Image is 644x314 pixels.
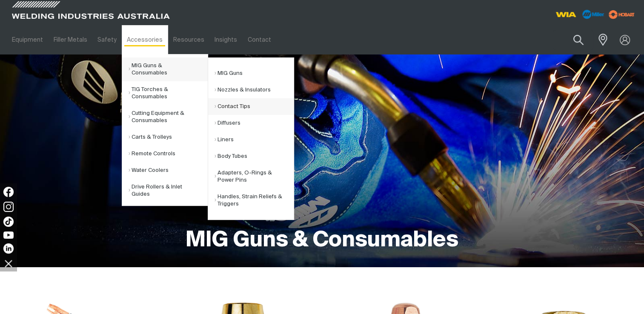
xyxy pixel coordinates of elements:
a: Diffusers [215,115,294,131]
a: Water Coolers [129,162,208,179]
input: Product name or item number... [553,30,593,50]
img: Instagram [3,202,14,212]
a: MIG Guns & Consumables [129,57,208,81]
img: miller [606,8,637,21]
a: Handles, Strain Reliefs & Triggers [215,188,294,212]
img: YouTube [3,231,14,239]
a: Drive Rollers & Inlet Guides [129,179,208,203]
a: Resources [168,25,209,54]
a: Adapters, O-Rings & Power Pins [215,165,294,188]
a: Body Tubes [215,148,294,165]
img: Facebook [3,187,14,197]
button: Search products [564,30,593,50]
img: hide socials [1,256,16,271]
img: TikTok [3,217,14,227]
h1: MIG Guns & Consumables [186,227,458,254]
a: Contact [242,25,276,54]
ul: MIG Guns & Consumables Submenu [208,57,294,220]
a: Contact Tips [215,98,294,115]
nav: Main [7,25,480,54]
a: TIG Torches & Consumables [129,81,208,105]
a: Carts & Trolleys [129,129,208,146]
a: Insights [209,25,242,54]
a: Nozzles & Insulators [215,82,294,98]
a: Liners [215,131,294,148]
a: Safety [92,25,122,54]
a: Remote Controls [129,146,208,162]
a: Accessories [122,25,168,54]
a: Filler Metals [48,25,92,54]
ul: Accessories Submenu [122,54,208,206]
a: MIG Guns [215,65,294,82]
a: Equipment [7,25,48,54]
img: LinkedIn [3,243,14,254]
a: Cutting Equipment & Consumables [129,105,208,129]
